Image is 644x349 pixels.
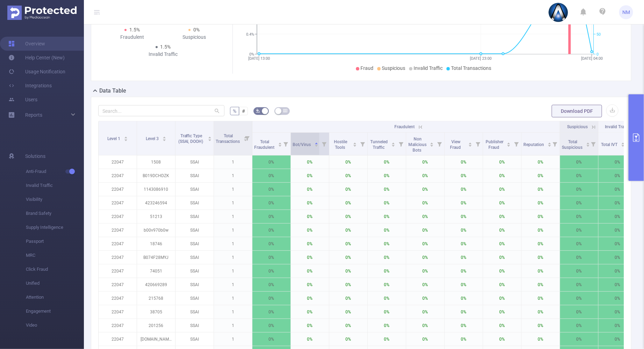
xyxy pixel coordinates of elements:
[99,224,137,237] p: 22047
[99,319,137,332] p: 22047
[8,51,65,65] a: Help Center (New)
[522,224,560,237] p: 0%
[8,37,45,51] a: Overview
[392,141,395,144] i: icon: caret-up
[291,333,329,346] p: 0%
[483,210,521,223] p: 0%
[560,224,598,237] p: 0%
[406,305,444,319] p: 0%
[99,87,126,95] h2: Data Table
[214,264,252,278] p: 1
[314,141,318,144] i: icon: caret-up
[445,319,483,332] p: 0%
[252,169,291,182] p: 0%
[252,333,291,346] p: 0%
[216,133,241,144] span: Total Transactions
[176,251,214,264] p: SSAI
[353,141,357,146] div: Sort
[291,251,329,264] p: 0%
[160,44,171,50] span: 1.5%
[430,144,434,146] i: icon: caret-down
[291,292,329,305] p: 0%
[486,139,503,150] span: Publisher Fraud
[214,251,252,264] p: 1
[291,319,329,332] p: 0%
[176,319,214,332] p: SSAI
[430,141,434,144] i: icon: caret-up
[233,108,236,114] span: %
[248,56,270,61] tspan: [DATE] 13:00
[278,144,282,146] i: icon: caret-down
[548,144,551,146] i: icon: caret-down
[107,136,121,141] span: Level 1
[214,292,252,305] p: 1
[329,169,367,182] p: 0%
[26,248,84,262] span: MRC
[8,79,52,93] a: Integrations
[329,155,367,169] p: 0%
[329,264,367,278] p: 0%
[560,264,598,278] p: 0%
[124,138,128,140] i: icon: caret-down
[101,34,163,41] div: Fraudulent
[548,141,552,146] div: Sort
[445,264,483,278] p: 0%
[599,224,637,237] p: 0%
[392,144,395,146] i: icon: caret-down
[391,141,395,146] div: Sort
[252,264,291,278] p: 0%
[137,319,175,332] p: 201256
[25,112,42,118] span: Reports
[26,234,84,248] span: Passport
[483,169,521,182] p: 0%
[26,304,84,318] span: Engagement
[214,210,252,223] p: 1
[358,133,367,155] i: Filter menu
[252,183,291,196] p: 0%
[550,133,560,155] i: Filter menu
[470,56,492,61] tspan: [DATE] 23:00
[483,292,521,305] p: 0%
[599,183,637,196] p: 0%
[146,136,160,141] span: Level 3
[329,224,367,237] p: 0%
[252,196,291,210] p: 0%
[291,305,329,319] p: 0%
[406,196,444,210] p: 0%
[483,155,521,169] p: 0%
[567,124,588,129] span: Suspicious
[599,169,637,182] p: 0%
[26,206,84,220] span: Brand Safety
[483,196,521,210] p: 0%
[176,155,214,169] p: SSAI
[256,109,260,113] i: icon: bg-colors
[291,264,329,278] p: 0%
[522,264,560,278] p: 0%
[596,32,601,37] tspan: 50
[560,251,598,264] p: 0%
[26,220,84,234] span: Supply Intelligence
[124,136,128,140] div: Sort
[254,139,276,150] span: Total Fraudulent
[522,278,560,291] p: 0%
[599,251,637,264] p: 0%
[394,124,415,129] span: Fraudulent
[176,237,214,250] p: SSAI
[368,264,406,278] p: 0%
[214,196,252,210] p: 1
[208,136,212,140] div: Sort
[293,142,312,147] span: Bot/Virus
[137,210,175,223] p: 51213
[329,278,367,291] p: 0%
[621,141,625,146] div: Sort
[371,139,388,150] span: Tunneled Traffic
[621,144,625,146] i: icon: caret-down
[124,136,128,138] i: icon: caret-up
[430,141,434,146] div: Sort
[586,141,590,144] i: icon: caret-up
[361,65,374,71] span: Fraud
[176,169,214,182] p: SSAI
[137,264,175,278] p: 74051
[99,183,137,196] p: 22047
[99,237,137,250] p: 22047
